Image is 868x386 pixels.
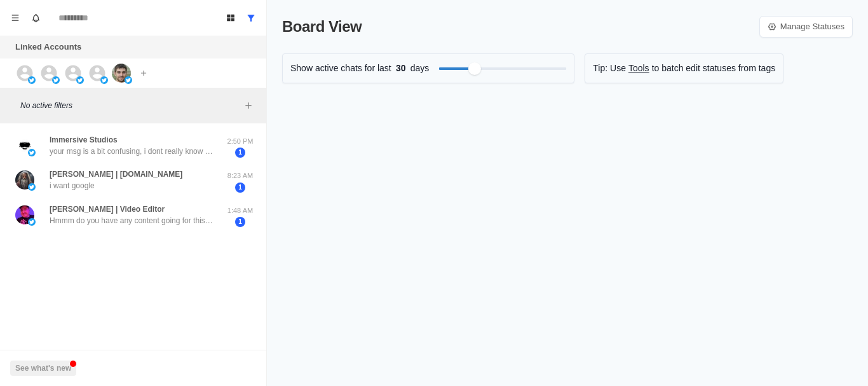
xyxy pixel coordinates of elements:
button: Notifications [25,8,46,28]
img: picture [28,76,36,84]
p: [PERSON_NAME] | Video Editor [50,203,165,215]
img: picture [125,76,132,84]
p: No active filters [20,100,241,111]
img: picture [15,136,34,155]
p: Tip: Use [593,62,626,75]
button: Add filters [241,98,256,113]
button: See what's new [10,361,76,376]
p: 8:23 AM [224,170,256,181]
p: Immersive Studios [50,134,118,146]
img: picture [28,183,36,191]
img: picture [28,149,36,156]
p: Hmmm do you have any content going for this to kind of show it off and build trust with your audi... [50,215,215,226]
p: days [410,62,430,75]
img: picture [112,64,131,83]
button: Show all conversations [241,8,261,28]
p: Linked Accounts [15,41,81,53]
p: [PERSON_NAME] | [DOMAIN_NAME] [50,169,182,180]
button: Add account [136,65,151,81]
a: Manage Statuses [759,16,853,38]
span: 1 [235,183,245,193]
p: i want google [50,180,95,191]
img: picture [100,76,108,84]
p: 1:48 AM [224,205,256,216]
img: picture [28,218,36,226]
img: picture [15,170,34,190]
span: 30 [391,62,410,75]
span: 1 [235,217,245,227]
a: Tools [628,62,649,75]
p: your msg is a bit confusing, i dont really know what it means: youre talking about a video, then ... [50,146,215,157]
span: 1 [235,148,245,158]
p: Board View [282,15,362,38]
button: Board View [220,8,241,28]
img: picture [52,76,60,84]
div: Filter by activity days [468,62,481,75]
img: picture [76,76,84,84]
img: picture [15,205,34,224]
p: to batch edit statuses from tags [652,62,776,75]
p: Show active chats for last [290,62,391,75]
p: 2:50 PM [224,136,256,147]
button: Menu [5,8,25,28]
